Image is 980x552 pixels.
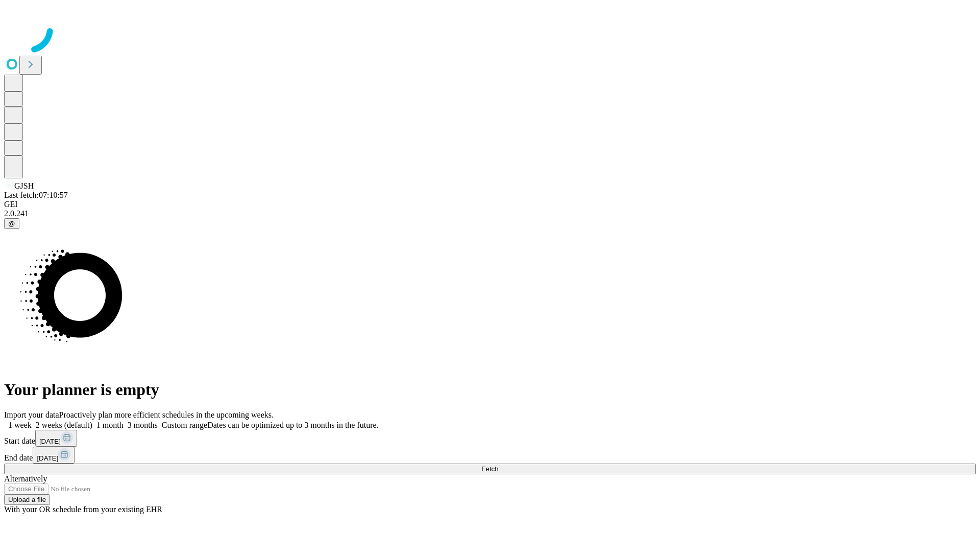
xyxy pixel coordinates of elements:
[207,421,378,429] span: Dates can be optimized up to 3 months in the future.
[39,438,61,445] span: [DATE]
[4,494,50,505] button: Upload a file
[4,464,976,474] button: Fetch
[8,220,15,227] span: @
[481,465,498,473] span: Fetch
[4,474,47,483] span: Alternatively
[4,430,976,447] div: Start date
[4,410,59,419] span: Import your data
[4,380,976,399] h1: Your planner is empty
[4,191,68,199] span: Last fetch: 07:10:57
[4,505,162,514] span: With your OR schedule from your existing EHR
[35,430,77,447] button: [DATE]
[4,200,976,209] div: GEI
[162,421,207,429] span: Custom range
[128,421,158,429] span: 3 months
[4,218,19,229] button: @
[33,447,75,464] button: [DATE]
[8,421,32,429] span: 1 week
[96,421,124,429] span: 1 month
[4,209,976,218] div: 2.0.241
[36,421,92,429] span: 2 weeks (default)
[14,181,34,190] span: GJSH
[59,410,274,419] span: Proactively plan more efficient schedules in the upcoming weeks.
[37,454,58,462] span: [DATE]
[4,447,976,464] div: End date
